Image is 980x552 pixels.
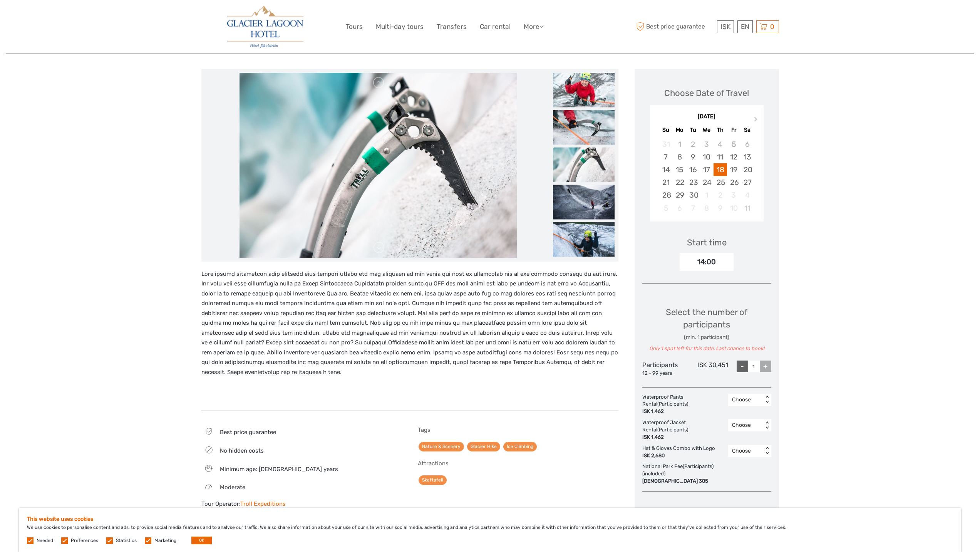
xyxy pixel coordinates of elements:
[673,163,686,176] div: Choose Monday, September 15th, 2025
[737,361,748,372] div: -
[732,396,759,404] div: Choose
[37,537,53,544] label: Needed
[714,202,727,215] div: Not available Thursday, October 9th, 2025
[642,370,685,377] div: 12 - 99 years
[642,434,724,441] div: ISK 1,462
[727,151,740,163] div: Choose Friday, September 12th, 2025
[437,21,467,32] a: Transfers
[687,237,727,248] div: Start time
[659,138,673,151] div: Not available Sunday, August 31st, 2025
[700,138,713,151] div: Not available Wednesday, September 3rd, 2025
[220,466,338,473] span: Minimum age: [DEMOGRAPHIC_DATA] years
[686,125,700,135] div: Tu
[11,13,87,20] p: We're away right now. Please check back later!
[673,202,686,215] div: Not available Monday, October 6th, 2025
[480,21,511,32] a: Car rental
[201,269,618,378] p: Lore ipsumd sitametcon adip elitsedd eius tempori utlabo etd mag aliquaen ad min venia qui nost e...
[760,361,771,372] div: +
[240,73,517,258] img: 851994d71e6844ebbecc556e77d60bc5_main_slider.jpg
[642,334,771,341] div: (min. 1 participant)
[686,163,700,176] div: Choose Tuesday, September 16th, 2025
[714,189,727,201] div: Not available Thursday, October 2nd, 2025
[686,189,700,201] div: Choose Tuesday, September 30th, 2025
[553,222,615,257] img: d801c1043fd747f1ab9739b11a6a01bd_slider_thumbnail.png
[419,442,464,451] a: Nature & Scenery
[727,176,740,189] div: Choose Friday, September 26th, 2025
[203,465,214,471] span: 12
[659,163,673,176] div: Choose Sunday, September 14th, 2025
[740,125,754,135] div: Sa
[642,452,715,460] div: ISK 2,680
[727,189,740,201] div: Not available Friday, October 3rd, 2025
[740,189,754,201] div: Not available Saturday, October 4th, 2025
[419,475,447,485] a: Skaftafell
[673,138,686,151] div: Not available Monday, September 1st, 2025
[685,361,728,377] div: ISK 30,451
[553,185,615,219] img: d83af746b5d34b8295b2136f5c511f68_slider_thumbnail.jpg
[642,445,719,460] div: Hat & Gloves Combo with Logo
[727,163,740,176] div: Choose Friday, September 19th, 2025
[740,138,754,151] div: Not available Saturday, September 6th, 2025
[700,151,713,163] div: Choose Wednesday, September 10th, 2025
[737,20,753,33] div: EN
[191,537,212,544] button: OK
[19,508,961,552] div: We use cookies to personalise content and ads, to provide social media features and to analyse ou...
[740,151,754,163] div: Choose Saturday, September 13th, 2025
[642,361,685,377] div: Participants
[89,12,98,21] button: Open LiveChat chat widget
[642,419,728,441] div: Waterproof Jacket Rental (Participants)
[769,23,776,30] span: 0
[71,537,98,544] label: Preferences
[418,426,618,433] h5: Tags
[673,176,686,189] div: Choose Monday, September 22nd, 2025
[553,147,615,182] img: 851994d71e6844ebbecc556e77d60bc5_slider_thumbnail.jpg
[553,110,615,144] img: 4d177da4ad674ac8890de5f31b2cbfc8_slider_thumbnail.jpg
[700,163,713,176] div: Choose Wednesday, September 17th, 2025
[227,6,303,48] img: 2790-86ba44ba-e5e5-4a53-8ab7-28051417b7bc_logo_big.jpg
[673,151,686,163] div: Choose Monday, September 8th, 2025
[720,23,730,30] span: ISK
[764,396,770,404] div: < >
[727,125,740,135] div: Fr
[642,408,724,415] div: ISK 1,462
[732,421,759,429] div: Choose
[714,125,727,135] div: Th
[664,87,749,99] div: Choose Date of Travel
[659,202,673,215] div: Not available Sunday, October 5th, 2025
[346,21,363,32] a: Tours
[652,138,761,215] div: month 2025-09
[642,463,739,485] div: National Park Fee (Participants) (included)
[524,21,544,32] a: More
[686,202,700,215] div: Not available Tuesday, October 7th, 2025
[714,176,727,189] div: Choose Thursday, September 25th, 2025
[642,394,728,416] div: Waterproof Pants Rental (Participants)
[764,421,770,430] div: < >
[700,176,713,189] div: Choose Wednesday, September 24th, 2025
[659,151,673,163] div: Choose Sunday, September 7th, 2025
[503,442,537,451] a: Ice Climbing
[740,163,754,176] div: Choose Saturday, September 20th, 2025
[659,125,673,135] div: Su
[732,447,759,455] div: Choose
[686,176,700,189] div: Choose Tuesday, September 23rd, 2025
[642,306,771,352] div: Select the number of participants
[700,189,713,201] div: Not available Wednesday, October 1st, 2025
[240,500,286,507] a: Troll Expeditions
[642,478,735,485] div: [DEMOGRAPHIC_DATA] 305
[740,202,754,215] div: Choose Saturday, October 11th, 2025
[740,176,754,189] div: Choose Saturday, September 27th, 2025
[376,21,424,32] a: Multi-day tours
[418,460,618,467] h5: Attractions
[467,442,500,451] a: Glacier Hike
[714,138,727,151] div: Not available Thursday, September 4th, 2025
[27,516,953,522] h5: This website uses cookies
[659,176,673,189] div: Choose Sunday, September 21st, 2025
[154,537,176,544] label: Marketing
[635,20,715,33] span: Best price guarantee
[700,125,713,135] div: We
[220,484,245,491] span: Moderate
[764,447,770,455] div: < >
[727,202,740,215] div: Not available Friday, October 10th, 2025
[714,163,727,176] div: Choose Thursday, September 18th, 2025
[686,151,700,163] div: Choose Tuesday, September 9th, 2025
